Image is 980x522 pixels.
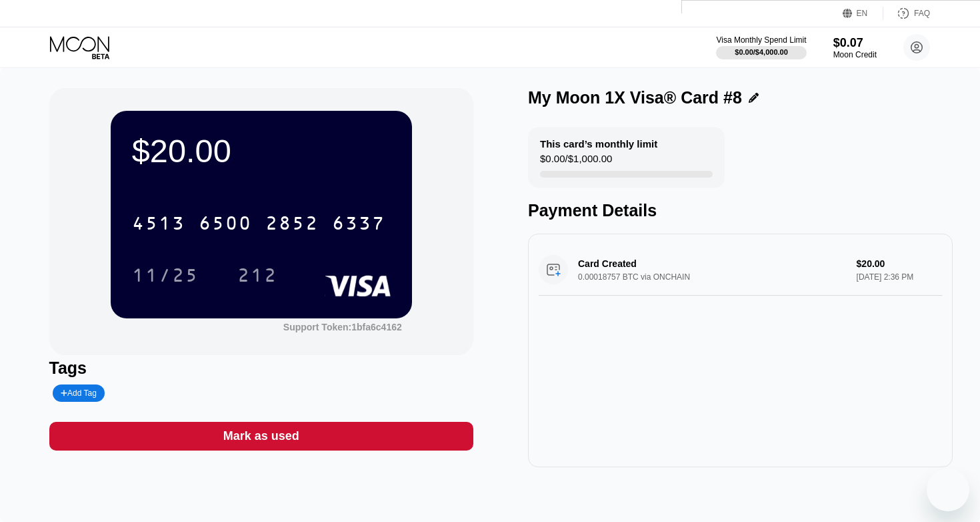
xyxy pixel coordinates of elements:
[843,7,883,20] div: EN
[833,36,877,59] div: $0.07Moon Credit
[265,214,319,236] div: 2852
[528,88,742,107] div: My Moon 1X Visa® Card #8
[528,201,953,220] div: Payment Details
[124,206,393,240] div: 4513650028526337
[132,214,185,236] div: 4513
[199,214,252,236] div: 6500
[735,48,788,56] div: $0.00 / $4,000.00
[49,422,474,451] div: Mark as used
[857,9,868,18] div: EN
[914,9,930,18] div: FAQ
[283,322,402,332] div: Support Token:1bfa6c4162
[237,266,277,288] div: 212
[883,7,930,20] div: FAQ
[833,36,877,50] div: $0.07
[540,153,612,171] div: $0.00 / $1,000.00
[833,50,877,59] div: Moon Credit
[927,469,969,511] iframe: Button to launch messaging window
[716,35,806,45] div: Visa Monthly Spend Limit
[227,258,287,292] div: 212
[223,429,299,444] div: Mark as used
[49,358,474,378] div: Tags
[332,214,385,236] div: 6337
[61,388,97,398] div: Add Tag
[132,132,391,170] div: $20.00
[716,35,806,59] div: Visa Monthly Spend Limit$0.00/$4,000.00
[122,258,209,292] div: 11/25
[540,138,657,150] div: This card’s monthly limit
[132,266,199,288] div: 11/25
[53,384,105,402] div: Add Tag
[283,322,402,332] div: Support Token: 1bfa6c4162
